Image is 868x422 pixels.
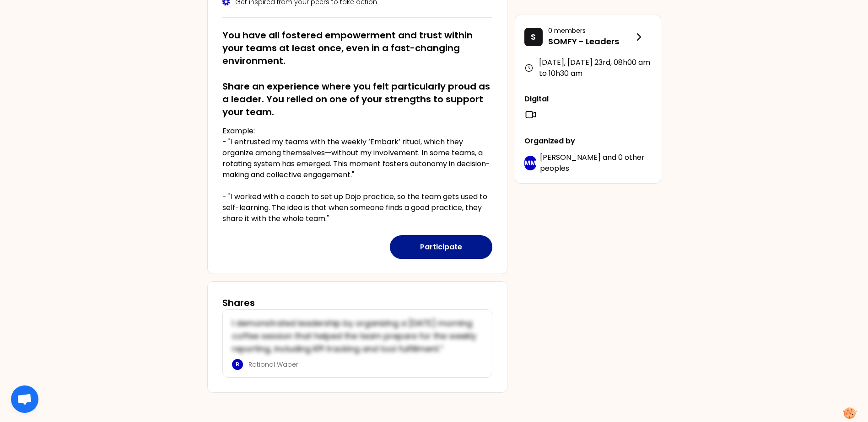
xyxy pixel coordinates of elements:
[222,126,492,224] p: Example: - "I entrusted my teams with the weekly ‘Embark’ ritual, which they organize among thems...
[248,360,477,369] p: Rational Waper
[524,158,536,168] p: MM
[531,31,536,43] p: S
[222,29,492,118] h2: You have all fostered empowerment and trust within your teams at least once, even in a fast-chang...
[540,152,652,174] p: and
[222,296,255,309] h3: Shares
[236,361,239,368] p: R
[540,152,645,174] span: 0 other peoples
[524,94,652,105] p: Digital
[540,152,601,163] span: [PERSON_NAME]
[390,235,492,259] button: Participate
[548,26,633,35] p: 0 members
[232,317,477,355] p: I demonstrated leadership by organizing a [DATE] morning coffee session that helped the team prep...
[11,385,38,413] div: Aprire la chat
[524,57,652,79] div: [DATE], [DATE] 23rd , 08h00 am to 10h30 am
[524,136,652,147] p: Organized by
[548,35,633,48] p: SOMFY - Leaders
